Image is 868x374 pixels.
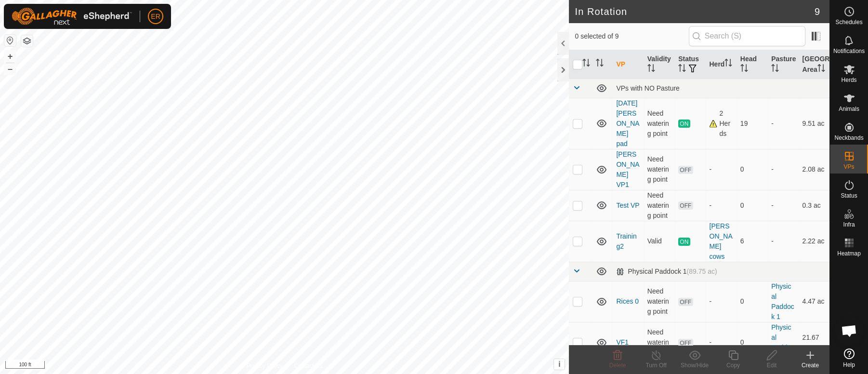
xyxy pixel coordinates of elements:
p-sorticon: Activate to sort [771,66,779,73]
td: 19 [736,98,767,149]
a: Physical Paddock 1 [771,323,794,361]
h2: In Rotation [575,6,814,17]
td: Valid [644,221,674,262]
span: Status [841,193,857,199]
p-sorticon: Activate to sort [647,66,655,73]
div: - [709,164,732,174]
div: - [709,200,732,211]
div: - [709,337,732,347]
td: 21.67 ac [799,322,829,363]
span: Delete [609,362,626,369]
a: Help [830,345,868,372]
button: – [4,63,16,75]
span: OFF [678,339,693,347]
img: Gallagher Logo [12,8,132,25]
span: Herds [841,77,856,83]
td: - [767,149,798,190]
div: Show/Hide [675,361,714,370]
th: Herd [705,50,736,79]
a: Training2 [616,232,636,250]
div: Edit [752,361,791,370]
td: 0 [736,149,767,190]
span: VPs [843,164,854,170]
td: 6 [736,221,767,262]
div: Copy [714,361,752,370]
td: 4.47 ac [799,281,829,322]
td: 2.08 ac [799,149,829,190]
span: ON [678,238,690,246]
p-sorticon: Activate to sort [817,66,825,73]
span: 9 [815,4,820,19]
a: [DATE] [PERSON_NAME] pad [616,99,639,147]
td: - [767,98,798,149]
th: Pasture [767,50,798,79]
div: 2 Herds [709,108,732,139]
p-sorticon: Activate to sort [740,66,748,73]
span: Schedules [835,19,862,25]
div: - [709,296,732,307]
span: 0 selected of 9 [575,31,688,41]
a: Contact Us [294,361,322,370]
td: 0.3 ac [799,190,829,221]
div: VPs with NO Pasture [616,84,826,92]
a: Open chat [835,316,864,345]
th: VP [612,50,643,79]
td: 0 [736,281,767,322]
th: Validity [644,50,674,79]
td: 0 [736,190,767,221]
a: VF1 [616,338,629,346]
span: Animals [839,106,859,112]
span: OFF [678,298,693,306]
span: Infra [843,222,855,227]
td: 2.22 ac [799,221,829,262]
button: + [4,51,16,62]
input: Search (S) [689,26,805,46]
td: 9.51 ac [799,98,829,149]
button: i [554,359,565,370]
a: Test VP [616,201,639,209]
td: 0 [736,322,767,363]
div: Turn Off [637,361,675,370]
div: [PERSON_NAME] cows [709,221,732,262]
td: Need watering point [644,322,674,363]
td: Need watering point [644,98,674,149]
span: Notifications [833,48,865,54]
span: ER [151,12,160,22]
th: [GEOGRAPHIC_DATA] Area [799,50,829,79]
span: (89.75 ac) [687,267,717,275]
td: Need watering point [644,281,674,322]
div: Create [791,361,829,370]
p-sorticon: Activate to sort [596,60,604,68]
td: - [767,221,798,262]
div: Physical Paddock 1 [616,267,717,276]
th: Status [674,50,705,79]
a: Rices 0 [616,297,639,305]
td: Need watering point [644,149,674,190]
span: Help [843,362,855,368]
th: Head [736,50,767,79]
a: Privacy Policy [247,361,283,370]
span: OFF [678,166,693,174]
a: [PERSON_NAME] VP1 [616,150,639,188]
td: Need watering point [644,190,674,221]
span: ON [678,120,690,128]
span: i [558,360,560,368]
button: Reset Map [4,35,16,46]
span: Heatmap [837,251,861,256]
p-sorticon: Activate to sort [678,66,686,73]
p-sorticon: Activate to sort [582,60,590,68]
p-sorticon: Activate to sort [724,60,732,68]
span: Neckbands [834,135,863,141]
span: OFF [678,201,693,210]
a: Physical Paddock 1 [771,282,794,321]
td: - [767,190,798,221]
button: Map Layers [21,35,33,47]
